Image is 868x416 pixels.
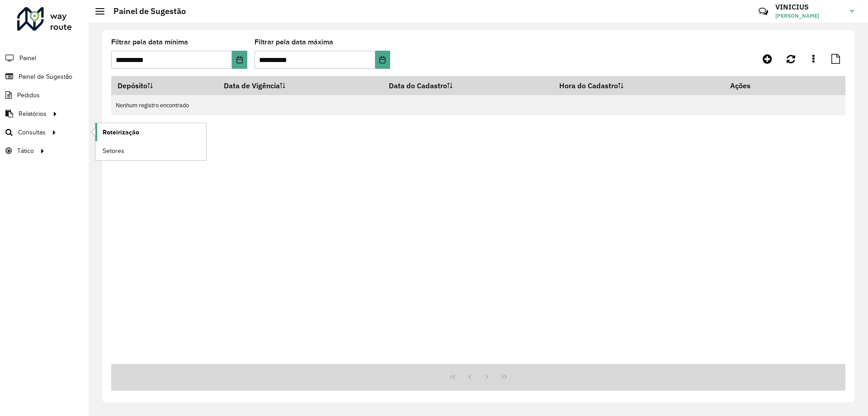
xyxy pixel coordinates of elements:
[17,91,40,100] span: Pedidos
[111,37,188,48] label: Filtrar pela data mínima
[19,72,72,81] span: Painel de Sugestão
[775,3,843,11] h3: VINICIUS
[232,51,247,69] button: Choose Date
[19,53,36,63] span: Painel
[111,95,845,115] td: Nenhum registro encontrado
[95,142,206,160] a: Setores
[104,6,186,16] h2: Painel de Sugestão
[383,76,553,95] th: Data do Cadastro
[255,37,333,48] label: Filtrar pela data máxima
[103,146,124,156] span: Setores
[754,2,773,21] a: Contato Rápido
[375,51,390,69] button: Choose Date
[111,76,218,95] th: Depósito
[724,76,778,95] th: Ações
[18,128,46,137] span: Consultas
[19,109,47,119] span: Relatórios
[218,76,383,95] th: Data de Vigência
[775,12,843,20] span: [PERSON_NAME]
[103,128,139,137] span: Roteirização
[17,146,34,156] span: Tático
[553,76,724,95] th: Hora do Cadastro
[95,123,206,141] a: Roteirização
